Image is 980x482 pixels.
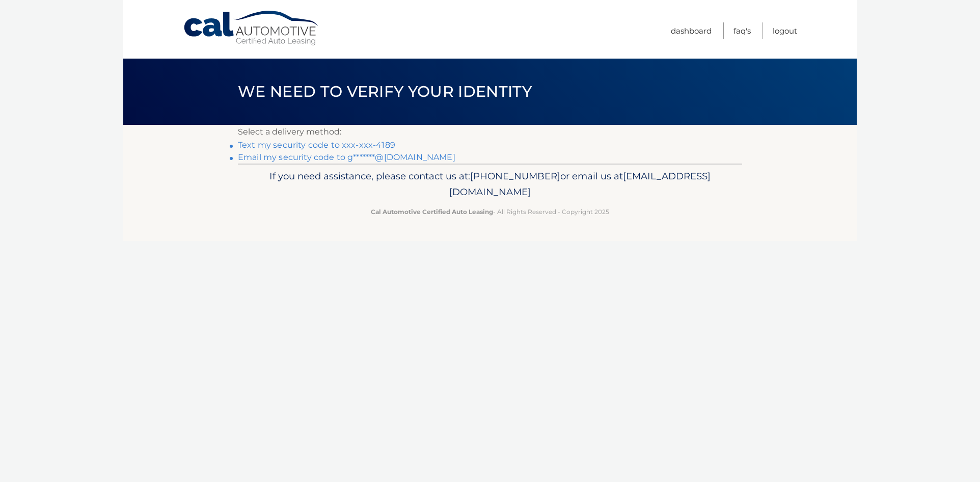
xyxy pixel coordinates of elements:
[183,10,320,46] a: Cal Automotive
[238,152,455,162] a: Email my security code to g*******@[DOMAIN_NAME]
[238,82,532,101] span: We need to verify your identity
[371,208,493,216] strong: Cal Automotive Certified Auto Leasing
[238,140,395,150] a: Text my security code to xxx-xxx-4189
[773,22,797,39] a: Logout
[238,125,742,139] p: Select a delivery method:
[671,22,712,39] a: Dashboard
[244,168,736,201] p: If you need assistance, please contact us at: or email us at
[733,22,751,39] a: FAQ's
[244,206,736,217] p: - All Rights Reserved - Copyright 2025
[470,170,560,182] span: [PHONE_NUMBER]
